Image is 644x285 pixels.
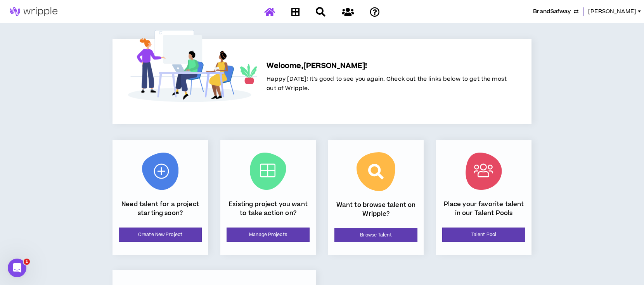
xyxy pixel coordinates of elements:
p: Existing project you want to take action on? [227,200,310,217]
p: Need talent for a project starting soon? [119,200,202,217]
a: Create New Project [119,228,202,242]
a: Talent Pool [442,228,525,242]
img: New Project [142,153,178,190]
span: [PERSON_NAME] [588,7,636,16]
img: Talent Pool [466,153,502,190]
p: Place your favorite talent in our Talent Pools [442,200,525,217]
span: BrandSafway [533,7,571,16]
a: Browse Talent [334,228,417,242]
img: Current Projects [250,153,286,190]
h5: Welcome, [PERSON_NAME] ! [267,61,507,71]
button: BrandSafway [533,7,578,16]
span: Happy [DATE]! It's good to see you again. Check out the links below to get the most out of Wripple. [267,75,507,92]
span: 1 [24,259,30,265]
p: Want to browse talent on Wripple? [334,201,417,218]
a: Manage Projects [227,228,310,242]
iframe: Intercom live chat [8,259,26,277]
